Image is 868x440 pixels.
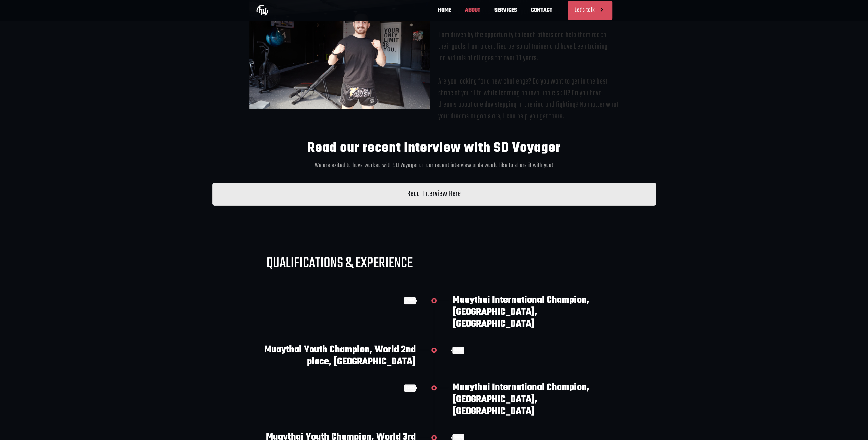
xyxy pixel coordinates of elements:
div: We are exited to have worked with SD Voyager on our recent interview ands would like to share it ... [249,161,619,171]
span: 2003 [452,347,464,354]
h3: Muaythai International Champion, [GEOGRAPHIC_DATA], [GEOGRAPHIC_DATA] [452,381,619,417]
h1: QUALIFICATIONS & EXPERIENCE [249,255,430,272]
span: Read Interview Here [407,189,461,199]
a: Let's talk [568,1,612,20]
a: Read Interview Here [212,183,656,205]
img: ABOUT THE STUDIO [256,4,268,16]
h2: Read our recent Interview with SD Voyager [249,141,619,155]
h3: Muaythai Youth Champion, World 2nd place, [GEOGRAPHIC_DATA] [249,344,416,368]
span: 2003 [404,297,416,304]
h3: Muaythai International Champion, [GEOGRAPHIC_DATA], [GEOGRAPHIC_DATA] [452,294,619,330]
span: 2003 [404,384,416,392]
